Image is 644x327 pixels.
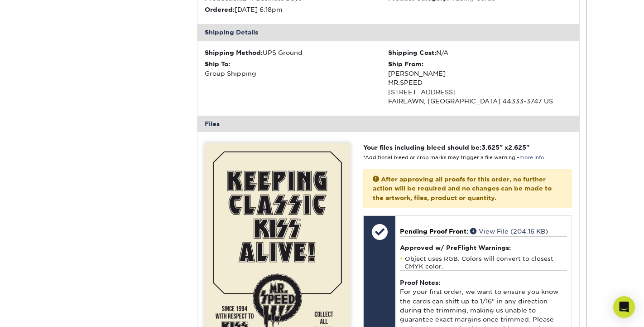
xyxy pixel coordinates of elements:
[508,144,526,151] span: 2.625
[205,59,389,78] div: Group Shipping
[205,48,389,57] div: UPS Ground
[197,116,580,132] div: Files
[363,144,529,151] strong: Your files including bleed should be: " x "
[205,49,263,56] strong: Shipping Method:
[613,296,635,318] div: Open Intercom Messenger
[205,60,230,68] strong: Ship To:
[519,155,544,161] a: more info
[481,144,500,151] span: 3.625
[400,279,440,286] strong: Proof Notes:
[388,60,423,68] strong: Ship From:
[400,228,468,235] span: Pending Proof Front:
[388,49,436,56] strong: Shipping Cost:
[205,5,389,14] li: [DATE] 6:18pm
[388,48,572,57] div: N/A
[205,6,235,13] strong: Ordered:
[470,228,548,235] a: View File (204.16 KB)
[197,24,580,40] div: Shipping Details
[373,176,552,201] strong: After approving all proofs for this order, no further action will be required and no changes can ...
[400,255,567,270] li: Object uses RGB. Colors will convert to closest CMYK color.
[400,244,567,251] h4: Approved w/ PreFlight Warnings:
[363,155,544,161] small: *Additional bleed or crop marks may trigger a file warning –
[2,299,77,324] iframe: Google Customer Reviews
[388,59,572,106] div: [PERSON_NAME] MR.SPEED [STREET_ADDRESS] FAIRLAWN, [GEOGRAPHIC_DATA] 44333-3747 US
